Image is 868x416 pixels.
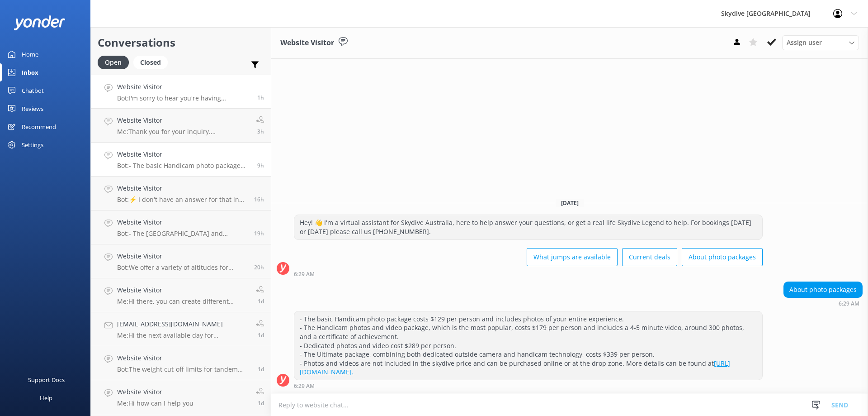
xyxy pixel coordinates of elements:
a: [URL][DOMAIN_NAME]. [300,359,730,377]
p: Me: Hi how can I help you [117,399,193,407]
p: Bot: We offer a variety of altitudes for skydiving, with all dropzones providing jumps up to 15,0... [117,263,247,272]
span: Aug 20 2025 11:33am (UTC +10:00) Australia/Brisbane [258,365,264,373]
span: Aug 20 2025 02:26pm (UTC +10:00) Australia/Brisbane [258,297,264,305]
strong: 6:29 AM [294,383,315,389]
div: Reviews [22,100,43,118]
div: Open [98,56,129,69]
h4: Website Visitor [117,251,247,261]
a: Website VisitorBot:I'm sorry to hear you're having problems with the booking process. Please call... [91,75,271,109]
p: Me: Thank you for your inquiry. Unfortunately, our shuttle service is strictly for registered jum... [117,128,249,136]
h4: Website Visitor [117,353,251,363]
button: About photo packages [682,248,763,266]
span: [DATE] [556,199,584,207]
p: Bot: - The [GEOGRAPHIC_DATA] and [GEOGRAPHIC_DATA] skydiving locations in [GEOGRAPHIC_DATA] are n... [117,230,247,238]
span: Aug 21 2025 12:06am (UTC +10:00) Australia/Brisbane [254,196,264,203]
h3: Website Visitor [280,37,334,49]
h4: Website Visitor [117,387,193,397]
span: Aug 20 2025 08:14pm (UTC +10:00) Australia/Brisbane [254,263,264,271]
span: Assign user [787,38,822,48]
button: Current deals [622,248,677,266]
a: Website VisitorMe:Hi how can I help you1d [91,380,271,414]
strong: 6:29 AM [294,272,315,277]
span: Aug 21 2025 06:29am (UTC +10:00) Australia/Brisbane [257,162,264,169]
div: Chatbot [22,81,44,100]
div: Closed [133,56,168,69]
a: Open [98,57,133,67]
p: Bot: ⚡ I don't have an answer for that in my knowledge base. Please try and rephrase your questio... [117,196,247,204]
h4: Website Visitor [117,217,247,227]
img: yonder-white-logo.png [14,15,66,30]
h4: [EMAIL_ADDRESS][DOMAIN_NAME] [117,319,249,329]
div: Support Docs [28,371,65,389]
h4: Website Visitor [117,115,249,125]
div: Aug 21 2025 06:29am (UTC +10:00) Australia/Brisbane [294,271,763,277]
span: Aug 20 2025 09:04pm (UTC +10:00) Australia/Brisbane [254,230,264,237]
p: Me: Hi there, you can create different booking numbers. We can link you together in the system. M... [117,297,249,306]
p: Bot: I'm sorry to hear you're having problems with the booking process. Please call us on [PHONE_... [117,94,250,102]
div: Help [40,389,52,407]
div: Home [22,45,38,63]
a: Website VisitorBot:⚡ I don't have an answer for that in my knowledge base. Please try and rephras... [91,177,271,210]
span: Aug 21 2025 12:51pm (UTC +10:00) Australia/Brisbane [257,128,264,135]
p: Bot: The weight cut-off limits for tandem skydiving vary by drop zone and by day, but at most dro... [117,365,251,373]
a: Website VisitorBot:We offer a variety of altitudes for skydiving, with all dropzones providing ju... [91,244,271,278]
div: Aug 21 2025 06:29am (UTC +10:00) Australia/Brisbane [783,300,863,306]
span: Aug 21 2025 02:51pm (UTC +10:00) Australia/Brisbane [257,94,264,101]
a: Website VisitorMe:Thank you for your inquiry. Unfortunately, our shuttle service is strictly for ... [91,109,271,143]
span: Aug 20 2025 07:51am (UTC +10:00) Australia/Brisbane [258,399,264,407]
p: Bot: - The basic Handicam photo package costs $129 per person and includes photos of your entire ... [117,162,250,170]
a: Website VisitorBot:- The basic Handicam photo package costs $129 per person and includes photos o... [91,143,271,177]
strong: 6:29 AM [839,301,859,306]
div: Hey! 👋 I'm a virtual assistant for Skydive Australia, here to help answer your questions, or get ... [294,215,762,239]
span: Aug 20 2025 02:17pm (UTC +10:00) Australia/Brisbane [258,331,264,339]
div: About photo packages [784,282,862,297]
a: Website VisitorBot:The weight cut-off limits for tandem skydiving vary by drop zone and by day, b... [91,346,271,380]
div: Settings [22,136,43,154]
div: Assign User [782,35,859,50]
p: Me: Hi the next available day for [PERSON_NAME][GEOGRAPHIC_DATA] with local pick up service will ... [117,331,249,339]
a: Website VisitorMe:Hi there, you can create different booking numbers. We can link you together in... [91,278,271,312]
h4: Website Visitor [117,82,250,92]
button: What jumps are available [527,248,618,266]
h4: Website Visitor [117,149,250,159]
a: [EMAIL_ADDRESS][DOMAIN_NAME]Me:Hi the next available day for [PERSON_NAME][GEOGRAPHIC_DATA] with ... [91,312,271,346]
div: Recommend [22,118,56,136]
a: Closed [133,57,172,67]
h4: Website Visitor [117,285,249,295]
a: Website VisitorBot:- The [GEOGRAPHIC_DATA] and [GEOGRAPHIC_DATA] skydiving locations in [GEOGRAPH... [91,210,271,244]
h4: Website Visitor [117,183,247,193]
h2: Conversations [98,34,264,51]
div: - The basic Handicam photo package costs $129 per person and includes photos of your entire exper... [294,311,762,380]
div: Inbox [22,63,38,81]
div: Aug 21 2025 06:29am (UTC +10:00) Australia/Brisbane [294,383,763,389]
